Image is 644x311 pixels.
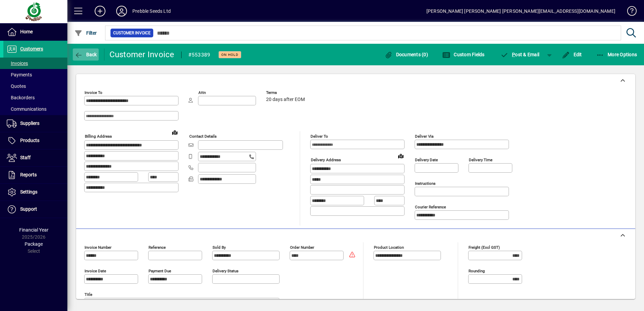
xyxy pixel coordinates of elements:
mat-label: Invoice number [85,245,111,250]
span: Custom Fields [442,52,485,57]
mat-label: Delivery time [469,158,492,162]
mat-label: Payment due [149,269,171,273]
a: Reports [3,167,67,183]
span: Staff [20,155,31,160]
a: Settings [3,184,67,201]
app-page-header-button: Back [67,48,104,61]
mat-label: Freight (excl GST) [469,245,500,250]
span: Invoices [7,61,28,66]
button: Post & Email [497,48,543,61]
button: More Options [594,48,639,61]
span: Settings [20,189,37,195]
a: Home [3,24,67,40]
span: P [512,52,515,57]
span: Home [20,29,33,34]
span: On hold [221,53,238,57]
a: Invoices [3,58,67,69]
mat-label: Courier Reference [415,205,446,209]
span: Communications [7,106,46,112]
button: Profile [111,5,132,17]
span: Filter [74,30,97,36]
span: Backorders [7,95,35,100]
span: Edit [562,52,582,57]
div: [PERSON_NAME] [PERSON_NAME] [PERSON_NAME][EMAIL_ADDRESS][DOMAIN_NAME] [426,6,615,16]
button: Filter [73,27,99,39]
span: Support [20,206,37,212]
span: More Options [596,52,637,57]
mat-label: Product location [374,245,404,250]
mat-label: Invoice To [85,90,102,95]
mat-label: Deliver via [415,134,433,139]
mat-label: Rounding [469,269,485,273]
a: Knowledge Base [622,1,636,23]
div: Customer Invoice [109,49,174,60]
div: #553389 [188,49,211,60]
mat-label: Order number [290,245,314,250]
a: View on map [395,150,406,161]
a: Payments [3,69,67,80]
button: Edit [560,48,584,61]
mat-label: Reference [149,245,166,250]
mat-label: Sold by [213,245,226,250]
a: Products [3,132,67,149]
a: Quotes [3,80,67,92]
span: Financial Year [19,227,49,233]
mat-label: Title [85,292,92,297]
mat-label: Delivery status [213,269,238,273]
a: Staff [3,149,67,166]
mat-label: Invoice date [85,269,106,273]
span: Suppliers [20,120,39,126]
span: Package [25,241,43,247]
button: Back [73,48,99,61]
a: View on map [169,127,180,138]
a: Support [3,201,67,218]
span: Terms [266,91,307,95]
button: Add [89,5,111,17]
span: Products [20,138,39,143]
a: Backorders [3,92,67,103]
mat-label: Deliver To [311,134,328,139]
a: Communications [3,103,67,115]
mat-label: Instructions [415,181,436,186]
span: Reports [20,172,37,177]
button: Custom Fields [441,48,486,61]
div: Prebble Seeds Ltd [132,6,171,16]
mat-label: Delivery date [415,158,438,162]
span: 20 days after EOM [266,97,305,102]
span: ost & Email [501,52,540,57]
span: Documents (0) [384,52,428,57]
button: Documents (0) [383,48,430,61]
a: Suppliers [3,115,67,132]
span: Customers [20,46,43,51]
span: Payments [7,72,32,77]
span: Quotes [7,83,26,89]
span: Customer Invoice [113,30,151,36]
span: Back [74,52,97,57]
mat-label: Attn [198,90,206,95]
